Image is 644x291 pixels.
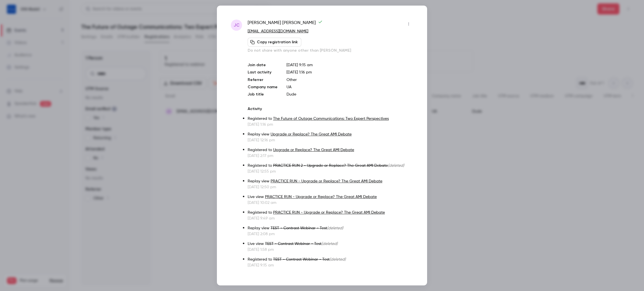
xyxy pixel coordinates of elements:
[248,92,278,97] p: Job title
[271,226,327,230] span: TEST - Contrast Webinar - Test
[248,169,413,174] p: [DATE] 12:55 pm
[248,184,413,190] p: [DATE] 12:50 pm
[248,48,413,53] p: Do not share with anyone other than [PERSON_NAME]
[248,132,413,137] p: Replay view
[248,216,413,221] p: [DATE] 9:49 am
[287,84,413,90] p: UA
[287,92,413,97] p: Dude
[248,38,301,47] button: Copy registration link
[248,225,413,231] p: Replay view
[287,70,312,74] span: [DATE] 1:16 pm
[273,257,330,261] span: TEST - Contrast Webinar - Test
[265,195,377,199] a: PRACTICE RUN - Upgrade or Replace? The Great AMI Debate
[287,62,413,68] p: [DATE] 9:15 am
[248,29,308,33] a: [EMAIL_ADDRESS][DOMAIN_NAME]
[321,242,338,246] span: (deleted)
[330,257,346,261] span: (deleted)
[248,263,413,268] p: [DATE] 9:15 am
[248,210,413,216] p: Registered to
[248,62,278,68] p: Join date
[248,257,413,263] p: Registered to
[248,70,278,75] p: Last activity
[248,147,413,153] p: Registered to
[248,106,413,112] p: Activity
[327,226,343,230] span: (deleted)
[271,179,382,183] a: PRACTICE RUN - Upgrade or Replace? The Great AMI Debate
[273,164,388,168] span: PRACTICE RUN 2 - Upgrade or Replace? The Great AMI Debate
[248,194,413,200] p: Live view
[248,231,413,237] p: [DATE] 2:08 pm
[248,178,413,184] p: Replay view
[248,200,413,206] p: [DATE] 10:02 am
[248,122,413,127] p: [DATE] 1:16 pm
[248,163,413,169] p: Registered to
[265,242,321,246] span: TEST - Contrast Webinar - Test
[273,148,354,152] a: Upgrade or Replace? The Great AMI Debate
[248,20,323,28] span: [PERSON_NAME] [PERSON_NAME]
[248,84,278,90] p: Company name
[273,211,385,214] a: PRACTICE RUN - Upgrade or Replace? The Great AMI Debate
[248,77,278,83] p: Referrer
[273,117,389,121] a: The Future of Outage Communications: Two Expert Perspectives
[248,116,413,122] p: Registered to
[287,77,413,83] p: Other
[248,153,413,159] p: [DATE] 2:17 pm
[248,247,413,252] p: [DATE] 1:58 pm
[248,137,413,143] p: [DATE] 12:16 pm
[271,132,352,136] a: Upgrade or Replace? The Great AMI Debate
[388,164,404,168] span: (deleted)
[234,22,240,28] span: JC
[248,241,413,247] p: Live view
